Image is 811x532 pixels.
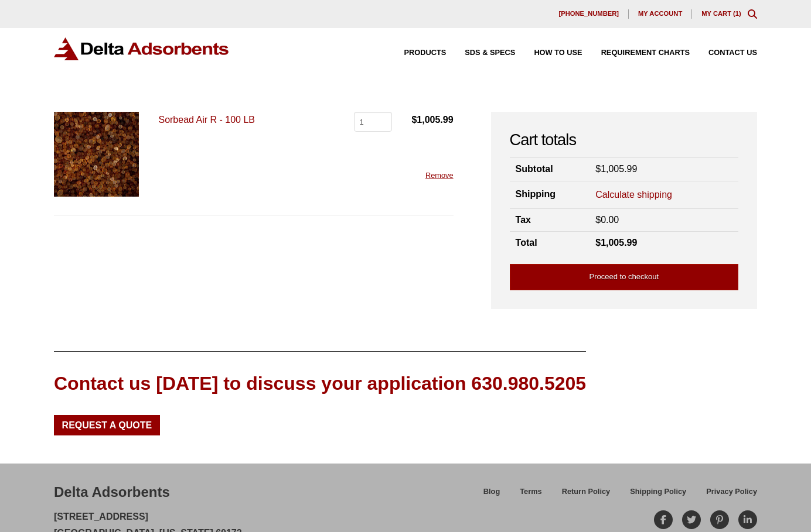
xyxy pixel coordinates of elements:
span: Return Policy [562,488,611,496]
span: Blog [483,488,500,496]
a: Request a Quote [54,415,160,435]
a: Return Policy [552,485,621,506]
th: Tax [510,209,590,232]
span: Requirement Charts [601,49,690,57]
div: Contact us [DATE] to discuss your application 630.980.5205 [54,370,586,397]
a: Sorbead Air R - 100 LB [158,115,255,125]
bdi: 0.00 [595,215,619,225]
span: Shipping Policy [630,488,686,496]
span: SDS & SPECS [465,49,515,57]
a: My account [629,9,692,19]
span: 1 [735,10,739,17]
th: Total [510,232,590,255]
span: $ [595,215,601,225]
a: How to Use [515,49,582,57]
a: Terms [510,485,551,506]
a: Shipping Policy [620,485,696,506]
span: Privacy Policy [706,488,757,496]
bdi: 1,005.99 [411,115,453,125]
a: Privacy Policy [696,485,757,506]
span: Products [404,49,447,57]
a: Contact Us [690,49,757,57]
span: $ [595,238,601,248]
bdi: 1,005.99 [595,164,637,174]
a: Requirement Charts [582,49,690,57]
span: How to Use [534,49,582,57]
span: Terms [520,488,541,496]
img: Delta Adsorbents [54,37,230,60]
span: Request a Quote [62,421,152,430]
span: $ [411,115,417,125]
a: Proceed to checkout [510,264,738,290]
img: Sorbead Air R - 100 LB [54,112,139,197]
span: [PHONE_NUMBER] [558,11,619,17]
th: Shipping [510,181,590,208]
a: Products [386,49,447,57]
a: My Cart (1) [701,10,741,17]
a: Blog [473,485,510,506]
a: [PHONE_NUMBER] [549,9,629,19]
span: Contact Us [708,49,757,57]
input: Product quantity [354,112,392,132]
div: Delta Adsorbents [54,482,170,502]
a: SDS & SPECS [446,49,515,57]
a: Remove this item [425,171,454,180]
bdi: 1,005.99 [595,238,637,248]
span: My account [638,11,682,17]
div: Toggle Modal Content [748,9,757,19]
th: Subtotal [510,158,590,181]
span: $ [595,164,601,174]
a: Calculate shipping [595,188,672,201]
h2: Cart totals [510,131,738,150]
